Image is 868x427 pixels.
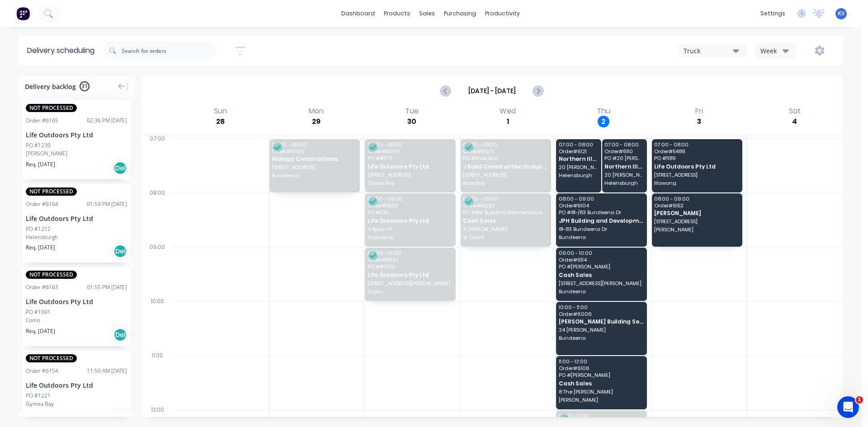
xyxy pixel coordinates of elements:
[368,164,452,169] span: Life Outdoors Pty Ltd
[654,196,739,202] span: 08:00 - 09:00
[789,116,801,127] div: 4
[368,257,452,263] span: Order # 5932
[654,210,739,216] span: [PERSON_NAME]
[368,203,452,208] span: Order # 5502
[654,142,739,147] span: 07:00 - 08:00
[26,308,51,316] div: PO #1091
[463,196,547,202] span: 08:00 - 09:00
[594,107,613,116] div: Thu
[838,9,844,18] span: KV
[368,196,452,202] span: 08:00 - 09:00
[559,311,643,317] span: Order # 6006
[368,172,452,178] span: [STREET_ADDRESS]
[272,164,356,170] span: [STREET_ADDRESS]
[87,117,127,125] div: 02:36 PM [DATE]
[559,389,643,394] span: 8 The [PERSON_NAME]
[368,180,452,186] span: Oyster Bay
[654,203,739,208] span: Order # 6152
[502,116,514,127] div: 1
[26,271,77,279] span: NOT PROCESSED
[26,283,58,291] div: Order # 6163
[80,81,90,91] span: 31
[368,226,452,232] span: 4 Appin Pl
[559,289,643,294] span: Bundeena
[604,180,644,186] span: Helensburgh
[463,164,547,169] span: J Build Construction Group Pty Ltd
[598,116,609,127] div: 2
[463,226,547,232] span: 9 [PERSON_NAME]
[368,272,452,278] span: Life Outdoors Pty Ltd
[368,155,452,161] span: PO # #1173
[463,218,547,224] span: Cash Sales
[559,149,598,154] span: Order # 6121
[406,116,418,127] div: 30
[311,116,322,127] div: 29
[463,149,547,154] span: Order # 6075
[26,130,127,140] div: Life Outdoors Pty Ltd
[26,244,55,252] span: Req. [DATE]
[337,7,379,20] a: dashboard
[760,46,787,56] div: Week
[497,107,519,116] div: Wed
[559,359,643,364] span: 11:00 - 12:00
[272,173,356,178] span: Bundeena
[368,142,452,147] span: 07:00 - 08:00
[559,210,643,215] span: PO # 81-/83 Bundeena Dr
[26,233,127,241] div: Helensburgh
[272,149,356,154] span: Order # 6036
[559,250,643,256] span: 09:00 - 10:00
[604,172,644,178] span: 20 [PERSON_NAME] St
[559,164,598,170] span: 20 [PERSON_NAME] St
[368,281,452,286] span: [STREET_ADDRESS][PERSON_NAME]
[26,141,51,150] div: PO #1230
[306,107,326,116] div: Mon
[559,319,643,324] span: [PERSON_NAME] Building Services
[654,227,739,232] span: [PERSON_NAME]
[113,161,127,175] div: Del
[113,328,127,342] div: Del
[26,214,127,223] div: Life Outdoors Pty Ltd
[368,289,452,294] span: Dapto
[559,272,643,278] span: Cash Sales
[113,244,127,258] div: Del
[26,410,55,418] span: Req. [DATE]
[481,7,524,20] div: productivity
[604,164,644,169] span: Northern Illawarra Constructions
[463,203,547,208] span: Order # 6083
[26,150,127,158] div: [PERSON_NAME]
[559,327,643,333] span: 24 [PERSON_NAME]
[559,372,643,378] span: PO # [PERSON_NAME]
[654,219,739,224] span: [STREET_ADDRESS]
[654,155,739,161] span: PO # 1189
[368,218,452,224] span: Life Outdoors Pty Ltd
[26,400,127,408] div: Gymea Bay
[26,354,77,362] span: NOT PROCESSED
[684,46,733,56] div: Truck
[559,156,598,162] span: Northern Illawarra Constructions
[142,133,173,188] div: 07:00
[26,327,55,335] span: Req. [DATE]
[559,226,643,232] span: 81-83 Bundeena Dr
[559,264,643,269] span: PO # [PERSON_NAME]
[559,305,643,310] span: 10:00 - 11:00
[856,396,863,404] span: 1
[211,107,230,116] div: Sun
[368,250,452,256] span: 09:00 - 10:00
[604,149,644,154] span: Order # 6110
[142,296,173,350] div: 10:00
[559,413,643,418] span: 12:00 - 13:00
[272,156,356,162] span: Aldinga Constructions
[16,7,30,20] img: Factory
[463,235,547,240] span: St Claire
[559,173,598,178] span: Helensburgh
[559,235,643,240] span: Bundeena
[272,142,356,147] span: 07:00 - 08:00
[26,392,51,400] div: PO #1221
[368,210,452,215] span: PO # 1135
[368,264,452,269] span: PO # #1203
[215,116,226,127] div: 28
[755,43,796,59] button: Week
[559,281,643,286] span: [STREET_ADDRESS][PERSON_NAME]
[654,180,739,186] span: Illawong
[26,316,127,324] div: Como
